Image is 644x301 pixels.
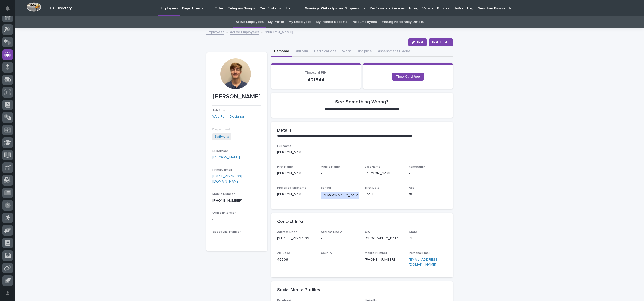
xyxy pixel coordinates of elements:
[277,231,297,234] span: Address Line 1
[365,165,380,168] span: Last Name
[212,211,236,214] span: Office Extension
[289,16,311,28] a: My Employees
[277,150,447,155] p: [PERSON_NAME]
[365,231,370,234] span: City
[212,109,225,112] span: Job Title
[212,175,242,184] a: [EMAIL_ADDRESS][DOMAIN_NAME]
[271,46,292,57] button: Personal
[316,16,347,28] a: My Indirect Reports
[277,257,315,262] p: 46506
[305,71,327,74] span: Timecard PIN
[375,46,413,57] button: Assessment Plaque
[335,99,389,105] h2: See Something Wrong?
[277,236,315,241] p: [STREET_ADDRESS]
[321,252,332,255] span: Country
[354,46,375,57] button: Discipline
[409,186,415,189] span: Age
[277,128,292,133] h2: Details
[2,3,13,14] button: Notifications
[6,6,13,14] div: Notifications
[212,230,241,233] span: Speed Dial Number
[277,165,293,168] span: First Name
[365,171,403,176] p: [PERSON_NAME]
[409,165,425,168] span: nameSuffix
[212,199,242,202] a: [PHONE_NUMBER]
[321,186,331,189] span: gender
[277,219,303,225] h2: Contact Info
[277,287,320,293] h2: Social Media Profiles
[212,217,261,222] p: -
[365,258,395,261] a: [PHONE_NUMBER]
[212,236,261,241] p: -
[265,29,293,35] p: [PERSON_NAME]
[277,186,306,189] span: Preferred Nickname
[381,16,424,28] a: Missing Personality Details
[50,6,72,10] h2: 04. Directory
[321,257,359,262] p: -
[417,41,423,44] span: Edit
[321,192,360,199] div: [DEMOGRAPHIC_DATA]
[408,38,427,46] button: Edit
[392,73,424,81] a: Time Card App
[236,16,264,28] a: Active Employees
[212,150,228,153] span: Supervisor
[365,186,380,189] span: Birth Date
[277,192,315,197] p: [PERSON_NAME]
[409,192,447,197] p: 18
[277,77,355,83] p: 401644
[321,236,359,241] p: -
[365,236,403,241] p: [GEOGRAPHIC_DATA]
[292,46,311,57] button: Uniform
[409,252,430,255] span: Personal Email
[321,171,359,176] p: -
[409,171,447,176] p: -
[212,168,232,171] span: Primary Email
[212,114,244,119] a: Web Form Designer
[321,165,340,168] span: Middle Name
[396,75,420,78] span: Time Card App
[26,2,41,12] img: Workspace Logo
[214,134,229,139] a: Software
[429,38,453,46] button: Edit Photo
[409,258,439,267] a: [EMAIL_ADDRESS][DOMAIN_NAME]
[212,155,240,160] a: [PERSON_NAME]
[409,231,417,234] span: State
[311,46,339,57] button: Certifications
[212,128,230,131] span: Department
[277,252,290,255] span: Zip Code
[352,16,377,28] a: Past Employees
[230,29,259,35] a: Active Employees
[268,16,284,28] a: My Profile
[409,236,447,241] p: IN
[277,145,292,148] span: Full Name
[365,252,387,255] span: Mobile Number
[339,46,354,57] button: Work
[365,192,403,197] p: [DATE]
[206,29,224,35] a: Employees
[277,171,315,176] p: [PERSON_NAME]
[432,40,450,45] span: Edit Photo
[212,193,235,196] span: Mobile Number
[321,231,342,234] span: Address Line 2
[212,93,261,100] p: [PERSON_NAME]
